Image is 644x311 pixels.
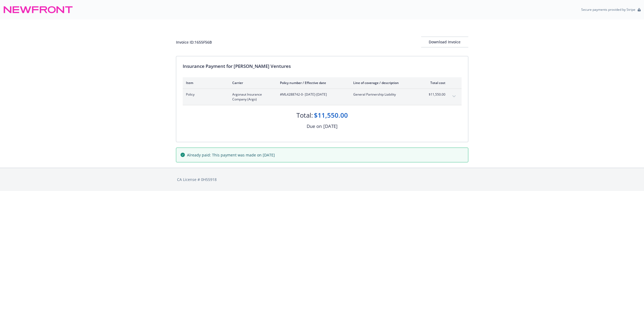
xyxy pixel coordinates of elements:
[177,177,467,182] div: CA License # 0H55918
[307,123,322,130] div: Due on
[425,81,445,85] div: Total cost
[186,81,224,85] div: Item
[186,92,224,97] span: Policy
[280,81,345,85] div: Policy number / Effective date
[314,111,348,120] div: $11,550.00
[421,37,468,47] div: Download Invoice
[353,81,417,85] div: Line of coverage / description
[232,81,271,85] div: Carrier
[183,63,462,70] div: Insurance Payment for [PERSON_NAME] Ventures
[421,37,468,47] button: Download Invoice
[425,92,445,97] span: $11,550.00
[176,39,212,45] div: Invoice ID: 1655F56B
[353,92,417,97] span: General Partnership Liability
[296,111,313,120] div: Total:
[183,89,462,105] div: PolicyArgonaut Insurance Company (Argo)#ML4288742-0- [DATE]-[DATE]General Partnership Liability$1...
[280,92,345,97] span: #ML4288742-0 - [DATE]-[DATE]
[232,92,271,102] span: Argonaut Insurance Company (Argo)
[581,7,635,12] p: Secure payments provided by Stripe
[187,152,275,158] span: Already paid: This payment was made on [DATE]
[323,123,338,130] div: [DATE]
[450,92,458,101] button: expand content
